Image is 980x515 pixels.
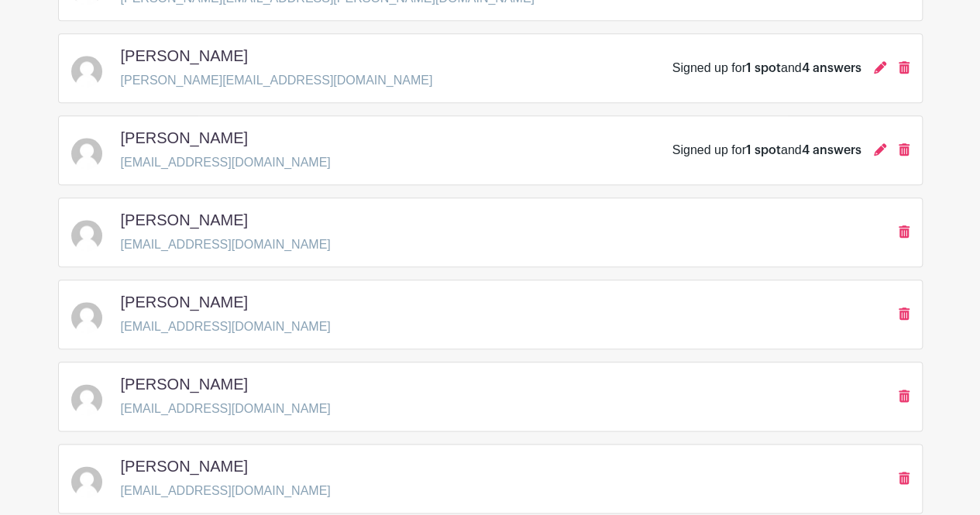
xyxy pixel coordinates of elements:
span: 1 spot [746,144,781,156]
div: Signed up for and [672,59,861,77]
p: [EMAIL_ADDRESS][DOMAIN_NAME] [121,153,331,172]
p: [PERSON_NAME][EMAIL_ADDRESS][DOMAIN_NAME] [121,71,433,90]
img: default-ce2991bfa6775e67f084385cd625a349d9dcbb7a52a09fb2fda1e96e2d18dcdb.png [71,220,102,251]
p: [EMAIL_ADDRESS][DOMAIN_NAME] [121,235,331,254]
p: [EMAIL_ADDRESS][DOMAIN_NAME] [121,318,331,336]
img: default-ce2991bfa6775e67f084385cd625a349d9dcbb7a52a09fb2fda1e96e2d18dcdb.png [71,302,102,333]
h5: [PERSON_NAME] [121,375,248,393]
img: default-ce2991bfa6775e67f084385cd625a349d9dcbb7a52a09fb2fda1e96e2d18dcdb.png [71,138,102,169]
h5: [PERSON_NAME] [121,293,248,311]
h5: [PERSON_NAME] [121,211,248,229]
h5: [PERSON_NAME] [121,457,248,476]
h5: [PERSON_NAME] [121,129,248,147]
span: 4 answers [802,62,861,74]
img: default-ce2991bfa6775e67f084385cd625a349d9dcbb7a52a09fb2fda1e96e2d18dcdb.png [71,56,102,87]
h5: [PERSON_NAME] [121,46,248,65]
span: 1 spot [746,62,781,74]
p: [EMAIL_ADDRESS][DOMAIN_NAME] [121,482,331,500]
img: default-ce2991bfa6775e67f084385cd625a349d9dcbb7a52a09fb2fda1e96e2d18dcdb.png [71,384,102,415]
span: 4 answers [802,144,861,156]
div: Signed up for and [672,141,861,160]
img: default-ce2991bfa6775e67f084385cd625a349d9dcbb7a52a09fb2fda1e96e2d18dcdb.png [71,466,102,497]
p: [EMAIL_ADDRESS][DOMAIN_NAME] [121,400,331,418]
